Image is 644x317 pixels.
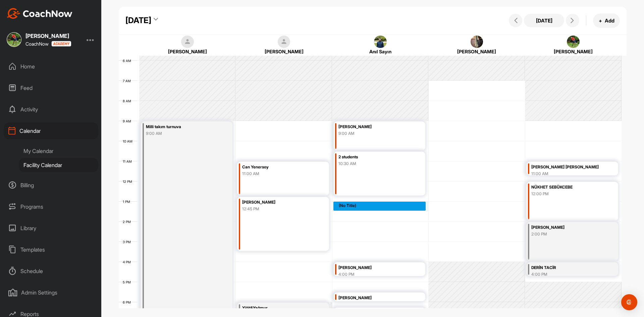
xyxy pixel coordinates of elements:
[4,284,98,301] div: Admin Settings
[338,264,409,272] div: [PERSON_NAME]
[437,48,517,55] div: [PERSON_NAME]
[4,198,98,215] div: Programs
[471,36,483,48] img: square_a5af11bd6a9eaf2830e86d991feef856.jpg
[119,220,138,224] div: 2 PM
[242,304,313,312] div: Yiğit&Yağmur
[531,171,602,177] div: 11:00 AM
[4,122,98,139] div: Calendar
[374,36,387,48] img: square_9586089d7e11ec01d9bb61086f6e34e5.jpg
[146,130,217,137] div: 9:00 AM
[531,271,602,277] div: 4:00 PM
[244,48,324,55] div: [PERSON_NAME]
[119,139,139,143] div: 10 AM
[567,36,580,48] img: square_0221d115ea49f605d8705f6c24cfd99a.jpg
[524,14,564,27] button: [DATE]
[4,263,98,279] div: Schedule
[4,58,98,75] div: Home
[119,79,138,83] div: 7 AM
[338,294,409,302] div: [PERSON_NAME]
[338,130,409,137] div: 9:00 AM
[119,59,138,63] div: 6 AM
[338,153,409,161] div: 2 students
[340,48,420,55] div: Anıl Sayın
[51,41,71,47] img: CoachNow acadmey
[119,119,138,123] div: 9 AM
[146,123,217,131] div: Milli takım turnuva
[599,17,602,24] span: +
[242,199,313,206] div: [PERSON_NAME]
[7,8,72,19] img: CoachNow
[531,183,602,191] div: NÜKHET SEBÜKCEBE
[119,159,139,163] div: 11 AM
[338,123,409,131] div: [PERSON_NAME]
[531,231,602,237] div: 2:00 PM
[339,203,425,209] div: (No Title)
[19,144,98,158] div: My Calendar
[4,101,98,118] div: Activity
[119,260,138,264] div: 4 PM
[4,220,98,236] div: Library
[533,48,613,55] div: [PERSON_NAME]
[4,80,98,96] div: Feed
[4,177,98,194] div: Billing
[119,280,138,284] div: 5 PM
[338,161,409,167] div: 10:30 AM
[7,32,21,47] img: square_0221d115ea49f605d8705f6c24cfd99a.jpg
[119,300,138,304] div: 6 PM
[125,14,151,27] div: [DATE]
[242,163,313,171] div: Can Yenersoy
[621,294,637,310] div: Open Intercom Messenger
[119,200,137,204] div: 1 PM
[338,271,409,277] div: 4:00 PM
[119,179,139,183] div: 12 PM
[4,241,98,258] div: Templates
[25,41,71,47] div: CoachNow
[148,48,227,55] div: [PERSON_NAME]
[278,36,290,48] img: square_default-ef6cabf814de5a2bf16c804365e32c732080f9872bdf737d349900a9daf73cf9.png
[119,240,138,244] div: 3 PM
[242,171,313,177] div: 11:00 AM
[531,264,602,272] div: DERİN TACİR
[19,158,98,172] div: Facility Calendar
[531,224,602,231] div: [PERSON_NAME]
[119,99,138,103] div: 8 AM
[181,36,194,48] img: square_default-ef6cabf814de5a2bf16c804365e32c732080f9872bdf737d349900a9daf73cf9.png
[531,191,602,197] div: 12:00 PM
[531,163,602,171] div: [PERSON_NAME] [PERSON_NAME]
[25,33,71,39] div: [PERSON_NAME]
[593,13,620,28] button: +Add
[242,206,313,212] div: 12:45 PM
